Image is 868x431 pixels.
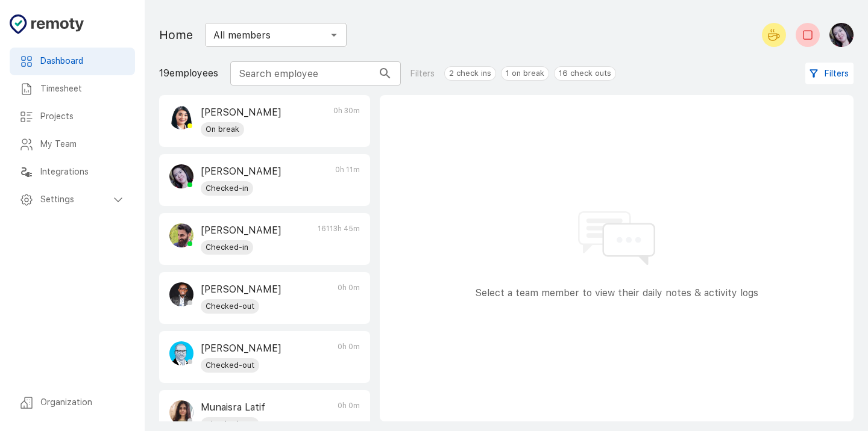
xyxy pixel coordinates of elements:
p: 16113h 45m [318,223,360,255]
span: On break [201,123,244,135]
h6: Settings [40,193,111,206]
button: Lanee Llaneta [825,18,854,52]
p: Select a team member to view their daily notes & activity logs [475,286,758,300]
p: Filters [410,67,435,80]
h6: Projects [40,110,125,123]
div: Timesheet [10,75,135,103]
div: 16 check outs [554,66,616,81]
p: 0h 11m [335,164,360,196]
h6: Organization [40,396,125,409]
p: [PERSON_NAME] [201,164,281,179]
div: Dashboard [10,48,135,75]
img: Munaisra Latif [169,400,193,424]
img: Lanee Llaneta [829,23,854,47]
span: Checked-out [201,300,259,312]
p: [PERSON_NAME] [201,341,281,356]
img: Victor Adefuye [169,341,193,365]
button: Start your break [762,23,786,47]
span: 1 on break [502,67,549,79]
img: Ammar Qazi [169,223,193,247]
p: 0h 30m [333,105,360,137]
img: Pauline Marie Enrile [169,105,193,129]
div: Integrations [10,158,135,186]
span: Checked-in [201,241,253,253]
h6: Dashboard [40,55,125,68]
button: Open [325,26,342,43]
button: Check-out [796,23,820,47]
p: 19 employees [159,66,218,81]
h6: Timesheet [40,82,125,96]
button: Filters [805,63,854,85]
p: 0h 0m [338,341,360,373]
h1: Home [159,25,193,45]
div: Projects [10,103,135,131]
div: My Team [10,131,135,158]
div: Organization [10,389,135,417]
span: 2 check ins [445,67,495,79]
h6: My Team [40,138,125,151]
h6: Integrations [40,166,125,179]
span: Checked-out [201,418,259,430]
img: Billy Njogu [169,282,193,306]
p: [PERSON_NAME] [201,223,281,238]
img: Lanee Llaneta [169,164,193,188]
div: 2 check ins [444,66,496,81]
p: Munaisra Latif [201,400,265,415]
p: [PERSON_NAME] [201,105,281,120]
p: 0h 0m [338,282,360,314]
p: [PERSON_NAME] [201,282,281,297]
div: 1 on break [501,66,549,81]
div: Settings [10,186,135,214]
span: Checked-out [201,359,259,371]
span: Checked-in [201,182,253,194]
span: 16 check outs [555,67,615,79]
